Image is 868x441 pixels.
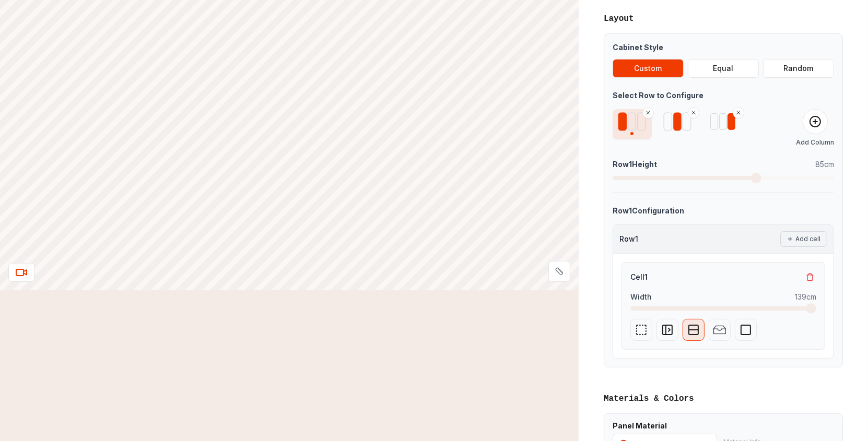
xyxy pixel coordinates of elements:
strong: Row 1 Configuration [613,206,684,215]
strong: Select Row to Configure [613,91,703,100]
button: Random [763,59,834,78]
strong: Cabinet Style [613,43,663,52]
span: Add Column [796,138,834,147]
h3: Layout [604,13,843,25]
h3: Materials & Colors [604,392,843,405]
span: Row 1 [619,234,638,244]
b: Panel Material [613,421,667,430]
span: 85 cm [815,159,834,170]
strong: Row 1 Height [613,159,657,170]
span: Width [630,292,652,302]
button: Custom [613,59,684,78]
span: 139 cm [795,292,816,302]
img: Drawer [713,324,726,336]
span: Cell 1 [630,272,648,282]
span: Add cell [795,235,820,243]
button: Add cell [780,231,827,247]
button: Equal [688,59,759,78]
